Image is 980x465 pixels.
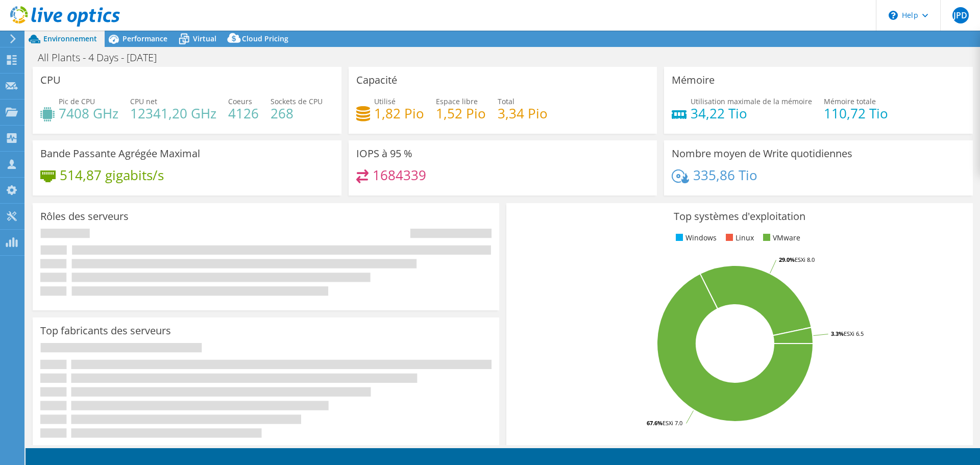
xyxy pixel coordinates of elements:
[761,232,800,243] li: VMware
[723,232,754,243] li: Linux
[130,108,216,119] h4: 12341,20 GHz
[693,169,757,181] h4: 335,86 Tio
[795,256,815,263] tspan: ESXi 8.0
[228,96,252,106] span: Coeurs
[824,108,888,119] h4: 110,72 Tio
[242,34,288,43] span: Cloud Pricing
[691,108,812,119] h4: 34,22 Tio
[436,108,486,119] h4: 1,52 Pio
[673,232,717,243] li: Windows
[59,108,118,119] h4: 7408 GHz
[831,330,844,337] tspan: 3.3%
[824,96,876,106] span: Mémoire totale
[889,11,898,20] svg: \n
[122,34,167,43] span: Performance
[672,148,852,159] h3: Nombre moyen de Write quotidiennes
[647,419,663,427] tspan: 67.6%
[356,148,412,159] h3: IOPS à 95 %
[498,96,514,106] span: Total
[228,108,259,119] h4: 4126
[43,34,97,43] span: Environnement
[672,75,715,86] h3: Mémoire
[374,96,396,106] span: Utilisé
[373,169,426,181] h4: 1684339
[33,52,173,63] h1: All Plants - 4 Days - [DATE]
[40,148,200,159] h3: Bande Passante Agrégée Maximal
[779,256,795,263] tspan: 29.0%
[514,211,965,222] h3: Top systèmes d'exploitation
[60,169,164,181] h4: 514,87 gigabits/s
[356,75,397,86] h3: Capacité
[130,96,157,106] span: CPU net
[271,108,323,119] h4: 268
[374,108,424,119] h4: 1,82 Pio
[40,211,129,222] h3: Rôles des serveurs
[271,96,323,106] span: Sockets de CPU
[40,325,171,336] h3: Top fabricants des serveurs
[59,96,95,106] span: Pic de CPU
[436,96,478,106] span: Espace libre
[498,108,548,119] h4: 3,34 Pio
[193,34,216,43] span: Virtual
[691,96,812,106] span: Utilisation maximale de la mémoire
[663,419,682,427] tspan: ESXi 7.0
[952,7,969,23] span: JPD
[40,75,61,86] h3: CPU
[844,330,864,337] tspan: ESXi 6.5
